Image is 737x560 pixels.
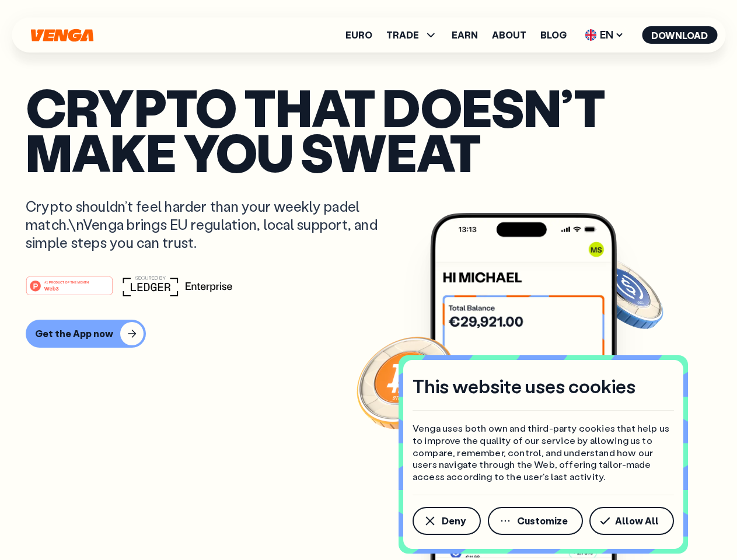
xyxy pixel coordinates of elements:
p: Crypto shouldn’t feel harder than your weekly padel match.\nVenga brings EU regulation, local sup... [26,197,394,252]
button: Customize [488,507,583,535]
p: Venga uses both own and third-party cookies that help us to improve the quality of our service by... [413,422,674,483]
img: Bitcoin [354,330,459,435]
span: Customize [517,516,568,526]
img: USDC coin [582,251,666,335]
a: #1 PRODUCT OF THE MONTHWeb3 [26,283,113,298]
span: Deny [442,516,466,526]
span: TRADE [386,28,438,42]
a: Get the App now [26,320,711,348]
a: Euro [345,30,372,40]
a: Blog [540,30,567,40]
a: Earn [452,30,478,40]
a: About [492,30,526,40]
button: Get the App now [26,320,146,348]
svg: Home [29,29,95,42]
div: Get the App now [35,328,113,339]
span: EN [581,26,628,44]
button: Download [642,26,717,44]
img: flag-uk [585,29,596,41]
button: Deny [413,507,481,535]
h4: This website uses cookies [413,374,635,398]
p: Crypto that doesn’t make you sweat [26,85,711,174]
button: Allow All [589,507,674,535]
span: TRADE [386,30,419,40]
span: Allow All [615,516,659,526]
tspan: #1 PRODUCT OF THE MONTH [44,280,89,283]
tspan: Web3 [44,285,59,291]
